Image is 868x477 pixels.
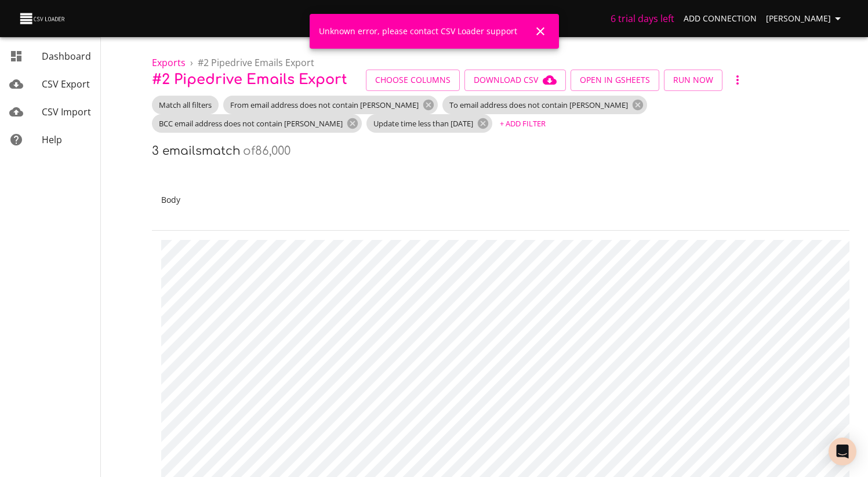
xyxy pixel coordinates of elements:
span: CSV Export [42,78,90,90]
span: Match all filters [152,100,219,111]
div: Open Intercom Messenger [829,438,856,465]
button: + Add Filter [497,115,549,133]
div: Match all filters [152,96,219,114]
a: Unknown error, please contact CSV Loader support [319,26,517,37]
span: Open in GSheets [580,73,650,88]
a: Add Connection [679,8,761,30]
div: From email address does not contain [PERSON_NAME] [223,96,438,114]
span: # 2 Pipedrive Emails Export [152,72,347,88]
span: Add Connection [684,12,757,26]
button: Run Now [664,70,722,91]
img: CSV Loader [19,10,67,27]
button: [PERSON_NAME] [761,8,849,30]
span: Update time less than [DATE] [366,118,480,129]
span: # 2 Pipedrive Emails Export [198,56,314,69]
li: › [190,56,193,70]
h6: 6 trial days left [611,10,674,27]
a: Exports [152,56,186,69]
div: To email address does not contain [PERSON_NAME] [442,96,647,114]
h6: of 86,000 [243,144,290,158]
span: Download CSV [474,73,557,88]
button: Close [526,17,554,45]
div: Update time less than [DATE] [366,114,492,133]
span: + Add Filter [500,117,546,130]
button: Choose Columns [366,70,460,91]
span: Choose Columns [375,73,451,88]
span: From email address does not contain [PERSON_NAME] [223,100,426,111]
button: Download CSV [464,70,566,91]
span: [PERSON_NAME] [766,12,845,26]
span: To email address does not contain [PERSON_NAME] [442,100,635,111]
span: Dashboard [42,50,91,63]
div: BCC email address does not contain [PERSON_NAME] [152,114,362,133]
span: CSV Import [42,105,91,118]
span: Help [42,133,62,146]
span: Run Now [673,73,713,88]
h6: 3 emails match [152,144,241,158]
span: BCC email address does not contain [PERSON_NAME] [152,118,350,129]
button: Open in GSheets [571,70,659,91]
